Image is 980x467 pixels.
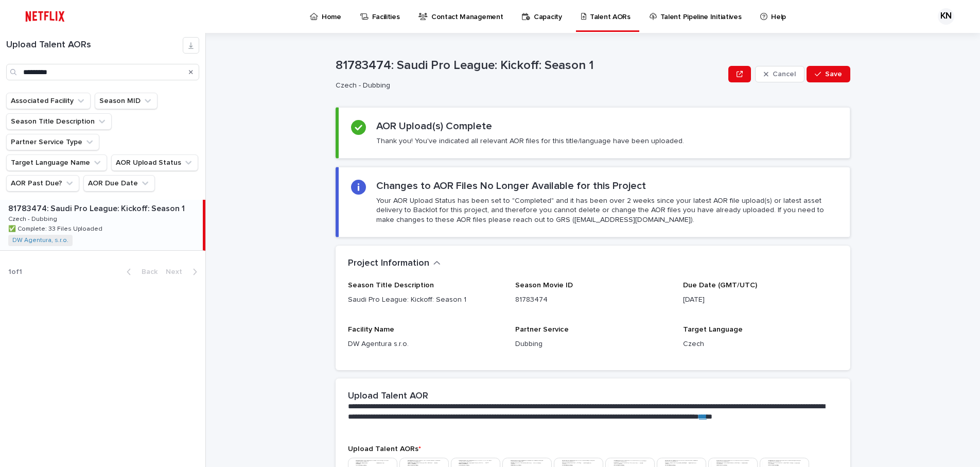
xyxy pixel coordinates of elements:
[8,214,59,223] p: Czech - Dubbing
[6,175,79,192] button: AOR Past Due?
[755,66,804,82] button: Cancel
[6,93,91,109] button: Associated Facility
[6,64,199,80] input: Search
[683,326,743,333] span: Target Language
[6,113,112,130] button: Season Title Description
[348,391,428,402] h2: Upload Talent AOR
[376,120,492,132] h2: AOR Upload(s) Complete
[807,66,850,82] button: Save
[6,154,107,171] button: Target Language Name
[825,71,842,78] span: Save
[938,8,954,25] div: KN
[376,136,684,146] p: Thank you! You've indicated all relevant AOR files for this title/language have been uploaded.
[683,339,838,350] p: Czech
[162,267,205,276] button: Next
[135,268,157,275] span: Back
[348,282,434,289] span: Season Title Description
[83,175,155,192] button: AOR Due Date
[683,295,838,305] p: [DATE]
[376,180,646,192] h2: Changes to AOR Files No Longer Available for this Project
[348,326,394,333] span: Facility Name
[348,295,503,305] p: Saudi Pro League: Kickoff: Season 1
[8,223,104,233] p: ✅ Complete: 33 Files Uploaded
[336,81,720,90] p: Czech - Dubbing
[6,40,183,51] h1: Upload Talent AORs
[111,154,198,171] button: AOR Upload Status
[515,339,670,350] p: Dubbing
[21,6,69,27] img: ifQbXi3ZQGMSEF7WDB7W
[683,282,757,289] span: Due Date (GMT/UTC)
[515,295,670,305] p: 81783474
[336,58,724,73] p: 81783474: Saudi Pro League: Kickoff: Season 1
[8,202,187,214] p: 81783474: Saudi Pro League: Kickoff: Season 1
[348,445,421,453] span: Upload Talent AORs
[348,258,441,269] button: Project Information
[12,237,68,244] a: DW Agentura, s.r.o.
[515,326,569,333] span: Partner Service
[95,93,157,109] button: Season MID
[348,258,429,269] h2: Project Information
[515,282,573,289] span: Season Movie ID
[6,134,99,150] button: Partner Service Type
[166,268,188,275] span: Next
[348,339,503,350] p: DW Agentura s.r.o.
[773,71,796,78] span: Cancel
[376,196,837,224] p: Your AOR Upload Status has been set to "Completed" and it has been over 2 weeks since your latest...
[118,267,162,276] button: Back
